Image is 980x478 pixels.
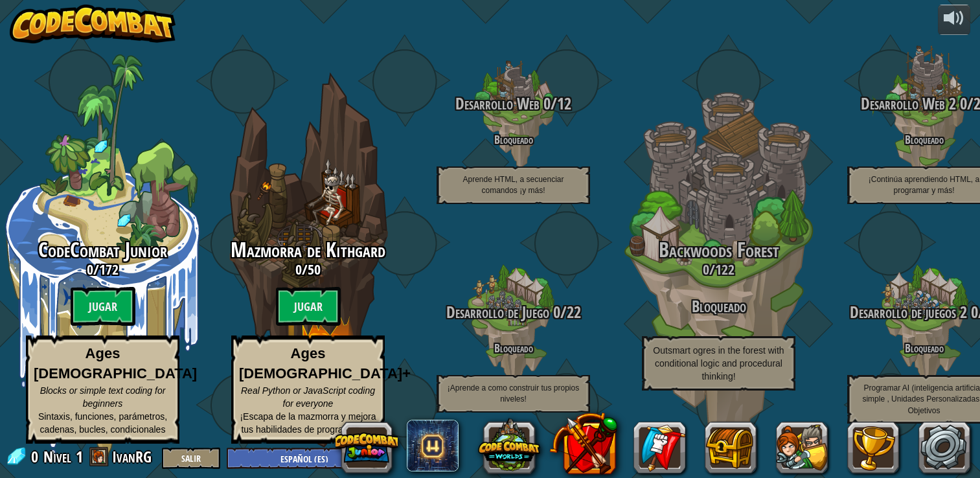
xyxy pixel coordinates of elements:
button: Ajustar volúmen [938,5,970,35]
span: 0 [549,301,560,323]
span: 1 [76,446,83,467]
span: 0 [956,93,967,115]
span: Blocks or simple text coding for beginners [40,385,166,409]
span: 122 [715,260,735,279]
span: Desarrollo Web [455,93,540,115]
h3: Bloqueado [616,298,821,315]
span: ¡Aprende a como construir tus propios niveles! [448,383,579,404]
span: 0 [967,301,978,323]
span: 22 [567,301,581,323]
span: Mazmorra de Kithgard [231,236,385,264]
span: 0 [703,260,709,279]
h3: / [205,262,411,277]
h3: / [616,262,821,277]
div: Complete previous world to unlock [205,54,411,465]
span: Desarrollo de juegos 2 [850,301,967,323]
span: ¡Escapa de la mazmorra y mejora tus habilidades de programación! [240,411,376,435]
span: Sintaxis, funciones, parámetros, cadenas, bucles, condicionales [38,411,167,435]
span: Real Python or JavaScript coding for everyone [241,385,375,409]
img: CodeCombat - Learn how to code by playing a game [10,5,176,43]
span: Outsmart ogres in the forest with conditional logic and procedural thinking! [653,345,784,381]
span: Desarrollo de Juego [446,301,549,323]
btn: Jugar [276,287,341,326]
span: 50 [308,260,321,279]
span: 12 [557,93,571,115]
button: Salir [162,448,220,469]
span: 172 [99,260,119,279]
span: CodeCombat Junior [38,236,167,264]
strong: Ages [DEMOGRAPHIC_DATA]+ [239,345,411,381]
span: ¡Continúa aprendiendo HTML, a programar y más! [869,175,979,195]
span: Desarrollo Web 2 [861,93,956,115]
span: Aprende HTML, a secuenciar comandos ¡y más! [462,175,564,195]
a: IvanRG [112,446,155,467]
btn: Jugar [71,287,135,326]
h4: Bloqueado [411,133,616,146]
h3: / [411,95,616,113]
span: 0 [295,260,302,279]
span: Nivel [43,446,71,468]
span: 0 [540,93,551,115]
h3: / [411,304,616,321]
span: Backwoods Forest [659,236,779,264]
span: 0 [31,446,42,467]
h4: Bloqueado [411,342,616,354]
strong: Ages [DEMOGRAPHIC_DATA] [34,345,197,381]
span: 0 [87,260,93,279]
